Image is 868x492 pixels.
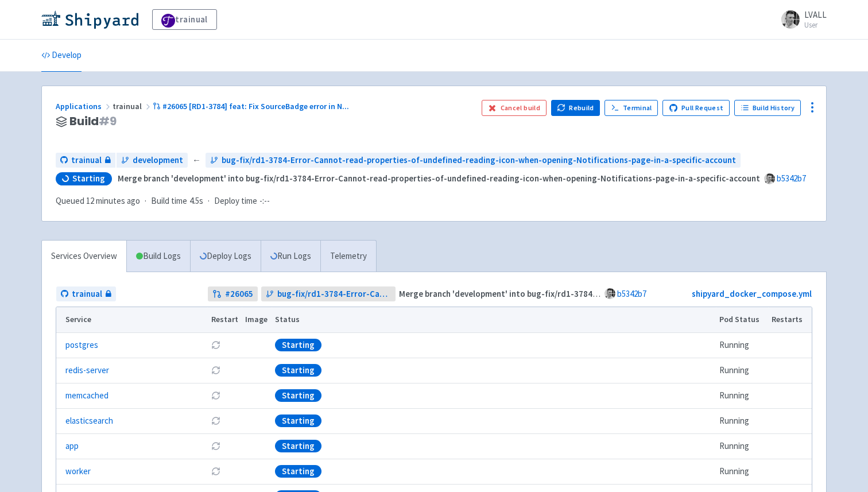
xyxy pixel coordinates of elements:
a: #26065 [208,286,258,302]
button: Restart pod [211,391,220,400]
div: · · [56,195,277,208]
button: Restart pod [211,416,220,425]
a: b5342b7 [777,173,806,184]
th: Image [242,307,272,332]
span: #26065 [RD1-3784] feat: Fix SourceBadge error in N ... [162,101,349,111]
span: development [133,154,183,167]
span: 4.5s [189,195,203,208]
span: -:-- [259,195,270,208]
a: postgres [65,339,98,352]
strong: Merge branch 'development' into bug-fix/rd1-3784-Error-Cannot-read-properties-of-undefined-readin... [118,173,760,184]
div: Starting [275,414,321,427]
span: bug-fix/rd1-3784-Error-Cannot-read-properties-of-undefined-reading-icon-when-opening-Notification... [277,288,392,301]
th: Pod Status [716,307,768,332]
div: Starting [275,440,321,452]
a: Telemetry [320,241,376,272]
a: Run Logs [261,241,320,272]
span: Starting [72,173,105,184]
small: User [804,21,827,29]
td: Running [716,408,768,433]
a: trainual [56,153,115,168]
a: bug-fix/rd1-3784-Error-Cannot-read-properties-of-undefined-reading-icon-when-opening-Notification... [261,286,396,302]
th: Restarts [768,307,812,332]
span: trainual [71,154,102,167]
td: Running [716,383,768,408]
a: Services Overview [42,241,126,272]
button: Rebuild [551,100,600,116]
a: Pull Request [662,100,730,116]
th: Status [272,307,716,332]
span: trainual [113,101,153,111]
span: Build time [151,195,187,208]
td: Running [716,459,768,484]
a: redis-server [65,364,109,377]
span: Build [69,115,117,128]
span: Queued [56,195,140,206]
div: Starting [275,465,321,478]
span: trainual [72,288,102,301]
td: Running [716,358,768,383]
span: ← [192,154,201,167]
a: trainual [152,9,217,30]
a: Build Logs [127,241,190,272]
a: app [65,440,79,453]
a: Deploy Logs [190,241,261,272]
strong: # 26065 [225,288,253,301]
th: Restart [207,307,242,332]
button: Restart pod [211,366,220,375]
a: Terminal [604,100,658,116]
button: Cancel build [482,100,547,116]
a: elasticsearch [65,414,113,428]
a: bug-fix/rd1-3784-Error-Cannot-read-properties-of-undefined-reading-icon-when-opening-Notification... [206,153,741,168]
td: Running [716,433,768,459]
button: Restart pod [211,467,220,476]
a: Build History [734,100,801,116]
span: LVALL [804,9,827,20]
span: Deploy time [214,195,257,208]
div: Starting [275,339,321,351]
button: Restart pod [211,340,220,350]
a: Applications [56,101,113,111]
a: shipyard_docker_compose.yml [692,288,812,299]
span: # 9 [99,113,117,129]
a: worker [65,465,91,478]
time: 12 minutes ago [86,195,140,206]
a: development [117,153,188,168]
img: Shipyard logo [41,10,138,29]
a: Develop [41,40,82,72]
a: LVALL User [774,10,827,29]
a: memcached [65,389,108,402]
th: Service [56,307,207,332]
div: Starting [275,364,321,377]
a: b5342b7 [617,288,646,299]
a: #26065 [RD1-3784] feat: Fix SourceBadge error in N... [153,101,351,111]
div: Starting [275,389,321,402]
button: Restart pod [211,441,220,451]
a: trainual [56,286,116,302]
td: Running [716,332,768,358]
span: bug-fix/rd1-3784-Error-Cannot-read-properties-of-undefined-reading-icon-when-opening-Notification... [222,154,736,167]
